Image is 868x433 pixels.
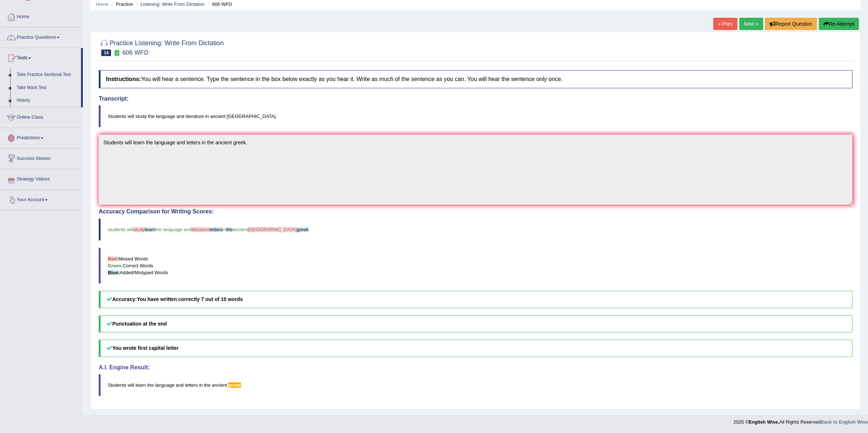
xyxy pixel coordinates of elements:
[13,81,81,94] a: Take Mock Test
[210,227,222,232] span: letters
[0,27,83,46] a: Practice Questions
[765,18,817,30] button: Report Question
[108,227,133,232] span: students will
[297,227,309,232] span: greek
[0,107,83,126] a: Online Class
[99,248,852,284] blockquote: Missed Words Correct Words Added/Mistyped Words
[0,169,83,187] a: Strategy Videos
[713,18,737,30] a: « Prev
[147,382,154,388] span: the
[108,382,126,388] span: Students
[819,18,859,30] button: Re-Attempt
[191,227,210,232] span: literature
[99,70,852,88] h4: You will hear a sentence. Type the sentence in the box below exactly as you hear it. Write as muc...
[185,382,197,388] span: letters
[233,227,248,232] span: ancient
[212,382,227,388] span: ancient
[99,291,852,308] h5: Accuracy:
[13,94,81,107] a: History
[113,50,120,56] small: Exam occurring question
[99,208,852,215] h4: Accuracy Comparison for Writing Scores:
[137,296,243,302] b: You have written correctly 7 out of 10 words
[99,364,852,371] h4: A.I. Engine Result:
[0,7,83,25] a: Home
[226,227,233,232] span: the
[145,227,155,232] span: learn
[99,374,852,396] blockquote: .
[0,48,81,66] a: Tests
[99,340,852,357] h5: You wrote first capital letter
[0,149,83,167] a: Success Stories
[821,419,868,425] a: Back to English Wise
[739,18,763,30] a: Next »
[133,227,145,232] span: study
[108,263,123,268] b: Green:
[99,95,852,102] h4: Transcript:
[99,38,224,56] h2: Practice Listening: Write From Dictation
[155,382,175,388] span: language
[108,270,120,275] b: Blue:
[199,382,203,388] span: in
[733,415,868,425] div: 2025 © All Rights Reserved
[106,76,141,82] b: Instructions:
[0,128,83,146] a: Predictions
[101,50,111,56] span: 14
[0,190,83,208] a: Your Account
[204,382,210,388] span: the
[749,419,779,425] strong: English Wise.
[13,68,81,81] a: Take Practice Sectional Test
[206,1,232,8] li: 606 WFD
[155,227,191,232] span: the language and
[99,105,852,127] blockquote: Students will study the language and literature in ancient [GEOGRAPHIC_DATA].
[222,227,226,232] span: in
[176,382,184,388] span: and
[140,1,205,7] a: Listening: Write From Dictation
[99,315,852,332] h5: Punctuation at the end
[136,382,146,388] span: learn
[96,1,109,7] a: Home
[128,382,134,388] span: will
[248,227,297,232] span: [GEOGRAPHIC_DATA]
[123,49,149,56] small: 606 WFD
[110,1,133,8] li: Practice
[228,382,241,388] span: Possible spelling mistake found. (did you mean: Greek)
[108,256,118,262] b: Red:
